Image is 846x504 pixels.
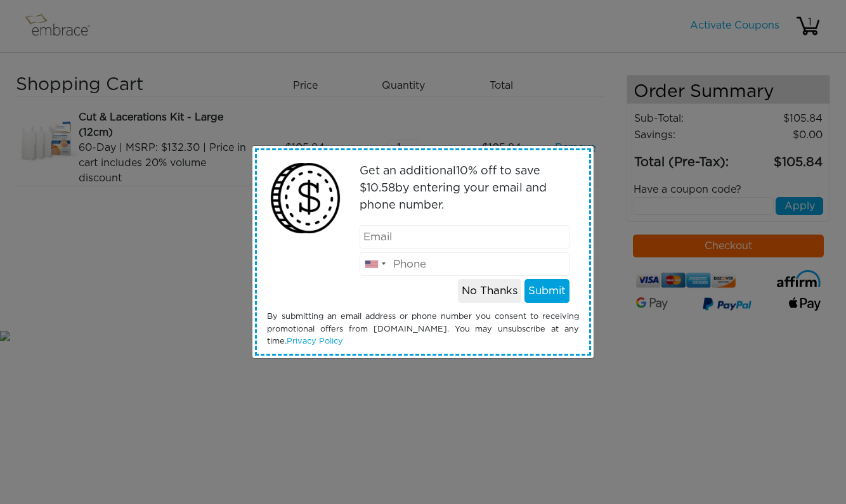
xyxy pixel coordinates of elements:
[264,157,347,240] img: money2.png
[360,163,570,214] p: Get an additional % off to save $ by entering your email and phone number.
[524,279,569,303] button: Submit
[360,225,570,249] input: Email
[360,252,570,276] input: Phone
[456,165,468,177] span: 10
[360,253,389,276] div: United States: +1
[257,311,589,347] div: By submitting an email address or phone number you consent to receiving promotional offers from [...
[367,183,395,194] span: 10.58
[458,279,521,303] button: No Thanks
[287,337,343,346] a: Privacy Policy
